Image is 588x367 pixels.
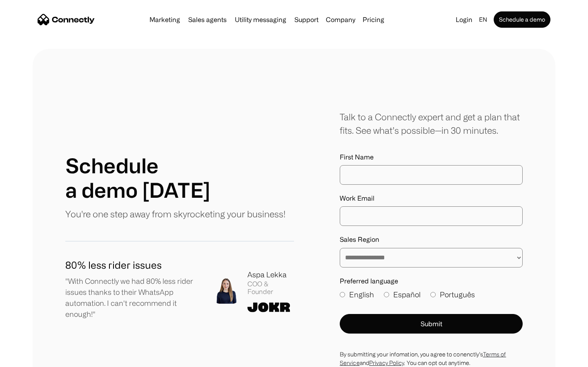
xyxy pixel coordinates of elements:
input: Español [384,292,389,297]
label: Português [430,289,475,300]
label: Sales Region [340,236,523,243]
label: English [340,289,374,300]
button: Submit [340,314,523,334]
input: English [340,292,345,297]
div: By submitting your infomation, you agree to conenctly’s and . You can opt out anytime. [340,350,523,367]
a: Pricing [359,16,388,23]
input: Português [430,292,436,297]
p: You're one step away from skyrocketing your business! [65,207,285,221]
label: Preferred language [340,277,523,285]
p: "With Connectly we had 80% less rider issues thanks to their WhatsApp automation. I can't recomme... [65,276,200,320]
label: Work Email [340,195,523,202]
a: Utility messaging [232,16,290,23]
div: COO & Founder [247,280,294,296]
aside: Language selected: English [8,352,49,364]
div: en [479,14,487,25]
a: Terms of Service [340,351,506,366]
div: Aspa Lekka [247,269,294,280]
a: Login [452,14,476,25]
ul: Language list [16,353,49,364]
div: Company [326,14,355,25]
label: First Name [340,153,523,161]
a: Schedule a demo [494,11,550,28]
label: Español [384,289,421,300]
a: Privacy Policy [369,360,404,366]
a: Sales agents [185,16,230,23]
a: Marketing [146,16,183,23]
a: Support [291,16,322,23]
h1: Schedule a demo [DATE] [65,153,210,202]
div: Talk to a Connectly expert and get a plan that fits. See what’s possible—in 30 minutes. [340,110,523,137]
h1: 80% less rider issues [65,258,200,272]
